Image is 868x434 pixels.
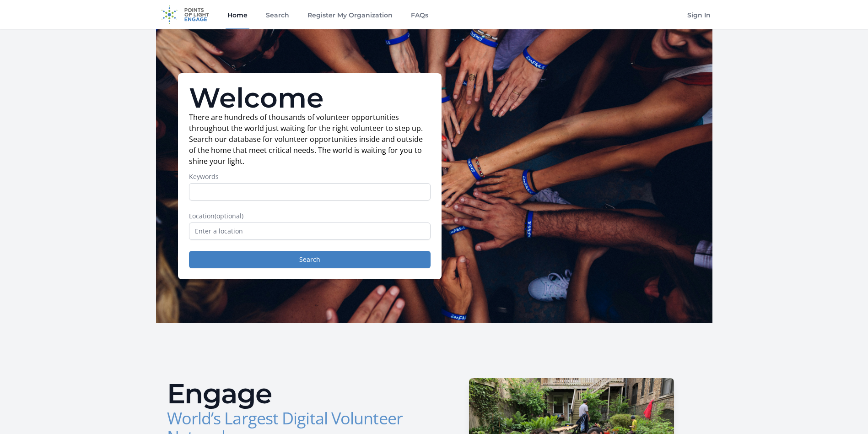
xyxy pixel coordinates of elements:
button: Search [189,251,431,268]
p: There are hundreds of thousands of volunteer opportunities throughout the world just waiting for ... [189,112,431,167]
h2: Engage [167,380,427,407]
h1: Welcome [189,84,431,112]
span: (optional) [215,212,243,220]
label: Keywords [189,172,431,181]
label: Location [189,212,431,221]
input: Enter a location [189,222,431,240]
